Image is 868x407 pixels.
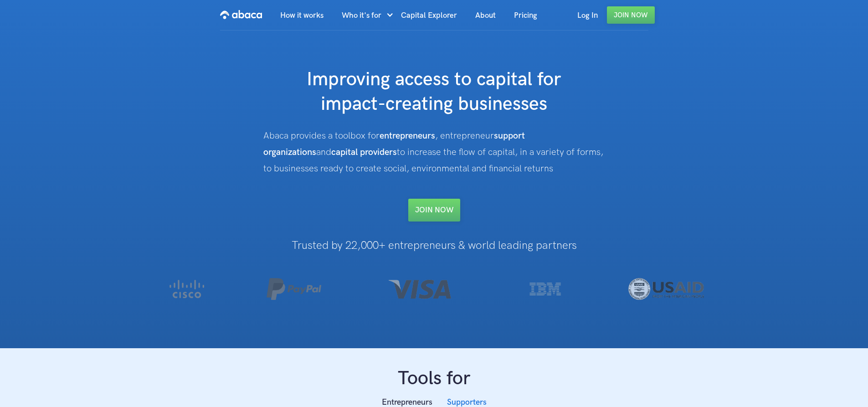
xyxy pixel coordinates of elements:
[380,130,435,141] strong: entrepreneurs
[331,147,397,158] strong: capital providers
[130,240,738,252] h1: Trusted by 22,000+ entrepreneurs & world leading partners
[607,6,655,24] a: Join Now
[220,7,262,22] img: Abaca logo
[263,128,605,177] div: Abaca provides a toolbox for , entrepreneur and to increase the flow of capital, in a variety of ...
[252,67,616,117] h1: Improving access to capital for impact-creating businesses
[408,199,460,222] a: Join NOW
[130,366,738,391] h1: Tools for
